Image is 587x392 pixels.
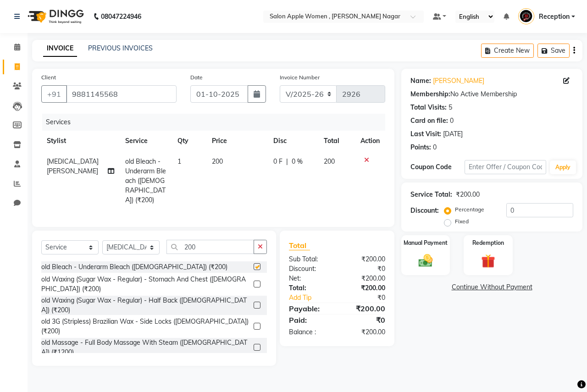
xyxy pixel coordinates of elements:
[212,157,223,166] span: 200
[410,129,441,139] div: Last Visit:
[433,76,484,86] a: [PERSON_NAME]
[318,131,355,151] th: Total
[41,317,250,336] div: old 3G (Stripless) Brazilian Wax - Side Locks ([DEMOGRAPHIC_DATA]) (₹200)
[410,89,573,99] div: No Active Membership
[101,4,141,29] b: 08047224946
[286,157,288,166] span: |
[449,103,452,112] div: 5
[337,264,392,274] div: ₹0
[539,12,570,22] span: Reception
[289,241,310,250] span: Total
[282,315,337,326] div: Paid:
[410,162,465,172] div: Coupon Code
[292,157,303,166] span: 0 %
[42,114,392,131] div: Services
[346,293,392,303] div: ₹0
[324,157,335,166] span: 200
[273,157,282,166] span: 0 F
[282,254,337,264] div: Sub Total:
[43,40,77,57] a: INVOICE
[190,73,203,82] label: Date
[410,89,450,99] div: Membership:
[282,327,337,337] div: Balance :
[450,116,454,126] div: 0
[282,303,337,314] div: Payable:
[41,296,250,315] div: old Waxing (Sugar Wax - Regular) - Half Back ([DEMOGRAPHIC_DATA]) (₹200)
[282,293,346,303] a: Add Tip
[410,103,447,112] div: Total Visits:
[280,73,320,82] label: Invoice Number
[472,239,504,247] label: Redemption
[337,315,392,326] div: ₹0
[337,274,392,283] div: ₹200.00
[23,4,86,29] img: logo
[41,85,67,103] button: +91
[88,44,153,52] a: PREVIOUS INVOICES
[41,275,250,294] div: old Waxing (Sugar Wax - Regular) - Stomach And Chest ([DEMOGRAPHIC_DATA]) (₹200)
[282,274,337,283] div: Net:
[337,303,392,314] div: ₹200.00
[410,206,439,215] div: Discount:
[443,129,463,139] div: [DATE]
[355,131,385,151] th: Action
[47,157,99,175] span: [MEDICAL_DATA][PERSON_NAME]
[537,44,570,58] button: Save
[414,253,437,269] img: _cash.svg
[481,44,534,58] button: Create New
[166,240,254,254] input: Search or Scan
[410,116,448,126] div: Card on file:
[41,262,227,272] div: old Bleach - Underarm Bleach ([DEMOGRAPHIC_DATA]) (₹200)
[550,160,576,174] button: Apply
[206,131,267,151] th: Price
[282,283,337,293] div: Total:
[120,131,172,151] th: Service
[455,205,484,214] label: Percentage
[41,73,56,82] label: Client
[433,143,437,152] div: 0
[410,76,431,86] div: Name:
[172,131,207,151] th: Qty
[456,190,480,199] div: ₹200.00
[66,85,177,103] input: Search by Name/Mobile/Email/Code
[518,8,534,24] img: Reception
[41,338,250,357] div: old Massage - Full Body Massage With Steam ([DEMOGRAPHIC_DATA]) (₹1200)
[282,264,337,274] div: Discount:
[268,131,318,151] th: Disc
[337,254,392,264] div: ₹200.00
[337,327,392,337] div: ₹200.00
[455,217,469,226] label: Fixed
[477,253,500,270] img: _gift.svg
[403,282,581,292] a: Continue Without Payment
[177,157,181,166] span: 1
[410,143,431,152] div: Points:
[125,157,166,204] span: old Bleach - Underarm Bleach ([DEMOGRAPHIC_DATA]) (₹200)
[41,131,120,151] th: Stylist
[337,283,392,293] div: ₹200.00
[404,239,448,247] label: Manual Payment
[410,190,452,199] div: Service Total:
[465,160,546,174] input: Enter Offer / Coupon Code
